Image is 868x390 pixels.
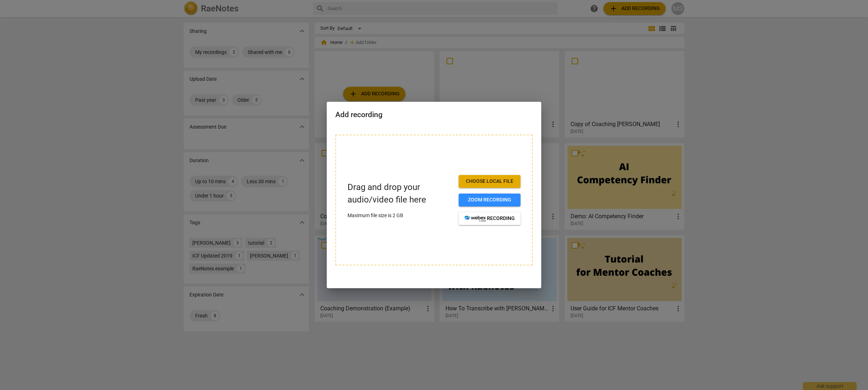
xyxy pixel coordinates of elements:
[347,212,453,219] p: Maximum file size is 2 GB
[459,175,521,188] button: Choose local file
[347,181,453,206] p: Drag and drop your audio/video file here
[464,196,515,204] span: Zoom recording
[459,212,521,225] button: recording
[464,178,515,185] span: Choose local file
[459,194,521,206] button: Zoom recording
[335,110,533,119] h2: Add recording
[464,215,515,222] span: recording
